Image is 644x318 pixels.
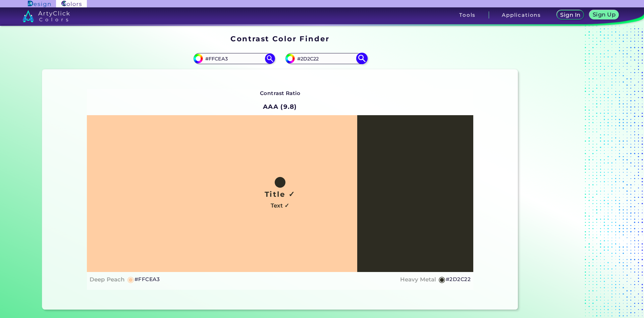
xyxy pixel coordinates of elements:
[28,1,50,7] img: ArtyClick Design logo
[22,10,70,22] img: logo_artyclick_colors_white.svg
[594,12,614,17] h5: Sign Up
[127,275,135,283] h5: ◉
[356,53,368,64] img: icon search
[459,12,476,17] h3: Tools
[438,275,446,283] h5: ◉
[295,54,357,63] input: type color 2..
[260,90,301,96] strong: Contrast Ratio
[446,275,471,284] h5: #2D2C22
[230,34,329,44] h1: Contrast Color Finder
[135,275,160,284] h5: #FFCEA3
[203,54,265,63] input: type color 1..
[591,11,618,19] a: Sign Up
[400,275,436,284] h4: Heavy Metal
[260,99,300,114] h2: AAA (9.8)
[265,189,296,199] h1: Title ✓
[271,201,289,211] h4: Text ✓
[502,12,541,17] h3: Applications
[90,275,125,284] h4: Deep Peach
[561,12,579,17] h5: Sign In
[558,11,583,19] a: Sign In
[265,53,275,63] img: icon search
